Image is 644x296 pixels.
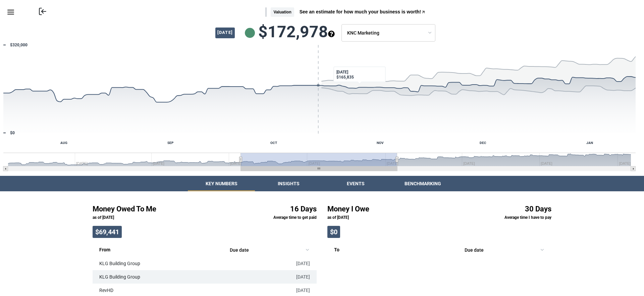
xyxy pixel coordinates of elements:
button: Benchmarking [389,176,456,191]
td: KLG Building Group [93,257,279,270]
text: DEC [480,141,486,145]
button: sort by [462,243,545,257]
p: To [334,243,455,253]
button: ValuationSee an estimate for how much your business is worth! [265,7,425,17]
td: [DATE] [279,270,317,284]
span: $69,441 [93,226,122,238]
h4: Money I Owe [327,205,468,213]
h4: 30 Days [478,205,551,213]
text: $0 [10,131,15,135]
span: See an estimate for how much your business is worth! [300,9,421,14]
p: Average time to get paid [244,215,317,220]
p: as of [DATE] [327,215,468,220]
p: Average time I have to pay [478,215,551,220]
text: NOV [377,141,384,145]
button: Key Numbers [188,176,255,191]
span: Valuation [271,7,294,17]
text: SEP [167,141,174,145]
button: sort by [227,243,310,257]
h4: Money Owed To Me [93,205,233,213]
text: JAN [586,141,593,145]
span: $172,978 [258,24,335,40]
button: see more about your cashflow projection [328,31,335,38]
text: AUG [60,141,67,145]
span: $0 [327,226,340,238]
td: [DATE] [279,257,317,270]
text: OCT [270,141,277,145]
p: From [99,243,220,253]
button: Insights [255,176,322,191]
button: Events [322,176,389,191]
span: [DATE] [215,28,234,38]
td: KLG Building Group [93,270,279,284]
text: $320,000 [10,43,28,47]
p: as of [DATE] [93,215,233,220]
svg: Menu [7,8,15,16]
h4: 16 Days [244,205,317,213]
